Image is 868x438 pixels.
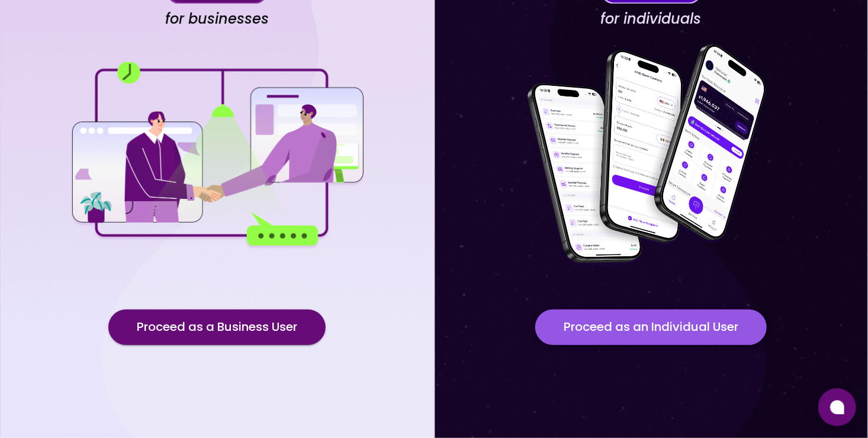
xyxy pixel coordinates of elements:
[535,310,767,345] button: Proceed as an Individual User
[503,37,799,274] img: for individuals
[818,388,856,426] button: Open chat window
[165,10,269,28] h4: for businesses
[601,10,702,28] h4: for individuals
[108,310,326,345] button: Proceed as a Business User
[69,62,365,249] img: for businesses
